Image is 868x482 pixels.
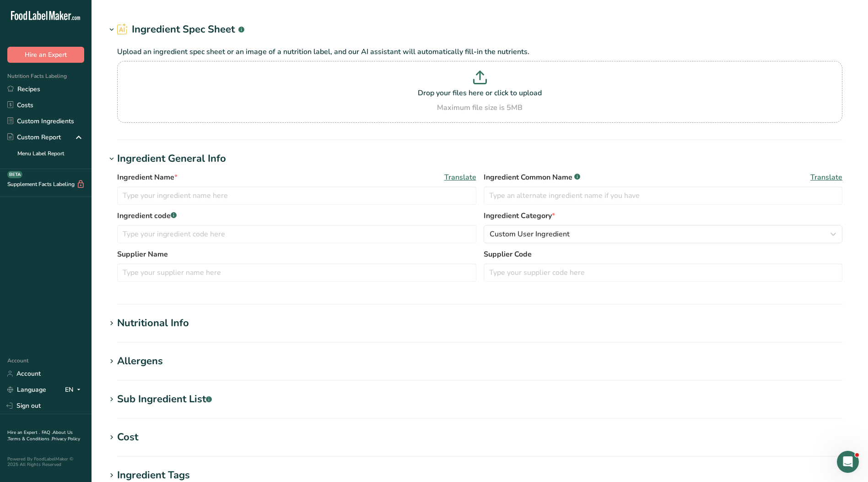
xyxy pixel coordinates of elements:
[7,171,22,178] div: BETA
[65,384,84,395] div: EN
[119,102,840,113] div: Maximum file size is 5MB
[117,316,189,331] div: Nutritional Info
[8,436,52,442] a: Terms & Conditions .
[117,249,476,260] label: Supplier Name
[117,392,212,407] div: Sub Ingredient List
[490,229,570,240] span: Custom User Ingredient
[117,46,842,57] p: Upload an ingredient spec sheet or an image of a nutrition label, and our AI assistant will autom...
[52,436,80,442] a: Privacy Policy
[117,430,138,445] div: Cost
[444,172,476,183] span: Translate
[117,225,476,243] input: Type your ingredient code here
[117,210,476,221] label: Ingredient code
[7,382,46,398] a: Language
[7,47,84,63] button: Hire an Expert
[117,354,163,369] div: Allergens
[119,88,840,99] p: Drop your files here or click to upload
[117,22,244,37] h2: Ingredient Spec Sheet
[7,132,61,142] div: Custom Report
[484,186,843,205] input: Type an alternate ingredient name if you have
[484,210,843,221] label: Ingredient Category
[7,429,40,436] a: Hire an Expert .
[484,225,843,243] button: Custom User Ingredient
[484,249,843,260] label: Supplier Code
[117,172,178,183] span: Ingredient Name
[117,186,476,205] input: Type your ingredient name here
[810,172,842,183] span: Translate
[484,263,843,282] input: Type your supplier code here
[7,456,84,467] div: Powered By FoodLabelMaker © 2025 All Rights Reserved
[837,451,859,473] iframe: Intercom live chat
[117,263,476,282] input: Type your supplier name here
[42,429,53,436] a: FAQ .
[117,151,226,166] div: Ingredient General Info
[7,429,73,442] a: About Us .
[484,172,580,183] span: Ingredient Common Name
